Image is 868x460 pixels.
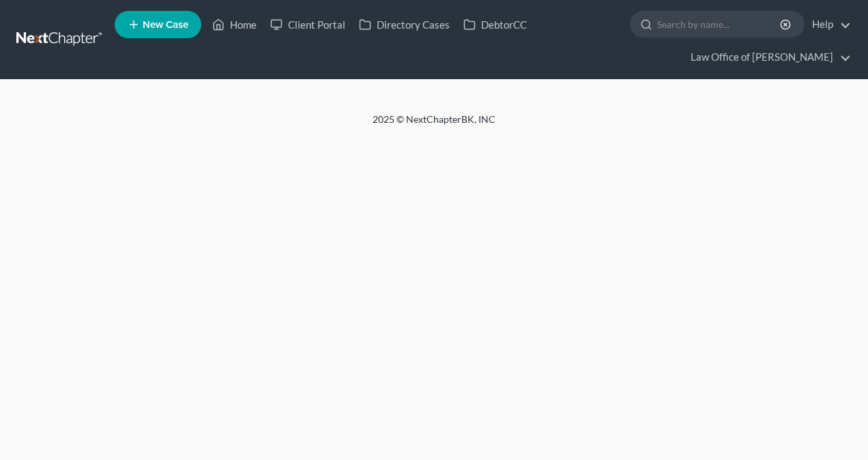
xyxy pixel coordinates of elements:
[263,12,352,37] a: Client Portal
[657,12,782,37] input: Search by name...
[457,12,534,37] a: DebtorCC
[45,113,823,137] div: 2025 © NextChapterBK, INC
[143,20,188,30] span: New Case
[352,12,457,37] a: Directory Cases
[684,45,851,70] a: Law Office of [PERSON_NAME]
[205,12,263,37] a: Home
[805,12,851,37] a: Help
